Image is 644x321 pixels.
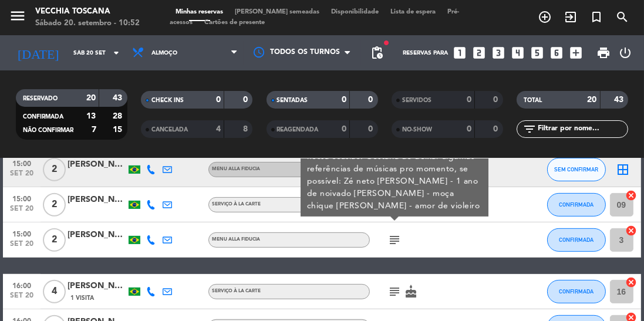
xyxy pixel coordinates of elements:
i: turned_in_not [589,10,603,24]
span: CANCELADA [151,127,188,133]
button: SEM CONFIRMAR [547,158,606,181]
strong: 43 [113,94,124,102]
span: set 20 [7,292,36,305]
i: arrow_drop_down [109,46,123,60]
button: CONFIRMADA [547,228,606,252]
div: LOG OUT [615,35,635,70]
strong: 0 [342,125,346,133]
strong: 0 [216,96,221,104]
button: CONFIRMADA [547,280,606,303]
strong: 8 [243,125,250,133]
i: menu [9,7,26,25]
span: set 20 [7,240,36,254]
strong: 0 [493,96,500,104]
i: search [615,10,629,24]
div: Vecchia Toscana [35,6,140,18]
span: SERVIDOS [402,97,431,103]
span: 15:00 [7,156,36,170]
i: cancel [626,190,638,201]
div: [PERSON_NAME] [68,228,126,242]
i: subject [387,233,402,247]
i: cancel [626,276,638,288]
span: 16:00 [7,278,36,292]
i: subject [387,285,402,299]
span: Minhas reservas [170,9,229,15]
span: Serviço à la carte [212,202,261,207]
span: 2 [43,193,66,217]
div: [PERSON_NAME] [68,279,126,293]
button: CONFIRMADA [547,193,606,217]
span: 4 [43,280,66,303]
strong: 0 [467,125,471,133]
span: 15:00 [7,227,36,240]
div: Sábado 20. setembro - 10:52 [35,18,140,29]
span: 1 Visita [70,293,94,303]
div: [PERSON_NAME] [68,158,126,171]
span: RESERVADO [23,96,58,102]
span: CONFIRMADA [559,288,594,295]
i: exit_to_app [564,10,578,24]
i: looks_4 [510,45,525,60]
i: looks_6 [549,45,564,60]
span: 15:00 [7,191,36,205]
span: Lista de espera [385,9,441,15]
span: Serviço à la carte [212,289,261,293]
span: CONFIRMADA [23,114,63,120]
span: fiber_manual_record [383,39,390,46]
strong: 0 [493,125,500,133]
div: [PERSON_NAME] [68,193,126,207]
i: power_settings_new [618,46,632,60]
strong: 4 [216,125,221,133]
i: add_box [568,45,584,60]
button: menu [9,7,26,29]
strong: 0 [342,96,346,104]
input: Filtrar por nome... [537,123,628,136]
span: Disponibilidade [325,9,385,15]
strong: 0 [467,96,471,104]
strong: 43 [614,96,626,104]
strong: 0 [243,96,250,104]
span: Menu alla Fiducia [212,167,260,171]
span: pending_actions [370,46,384,60]
span: TOTAL [524,97,542,103]
span: [PERSON_NAME] semeadas [229,9,325,15]
span: print [596,46,611,60]
strong: 20 [588,96,597,104]
span: 2 [43,158,66,181]
span: SEM CONFIRMAR [554,166,598,173]
span: REAGENDADA [277,127,319,133]
span: CONFIRMADA [559,236,594,243]
i: filter_list [522,122,537,136]
span: NO-SHOW [402,127,432,133]
strong: 13 [86,112,96,120]
span: Menu alla Fiducia [212,237,260,242]
i: looks_one [452,45,467,60]
span: Reservas para [403,50,448,56]
strong: 20 [86,94,96,102]
span: 2 [43,228,66,252]
span: Almoço [151,50,177,56]
span: NÃO CONFIRMAR [23,127,73,133]
span: set 20 [7,170,36,183]
span: CHECK INS [151,97,184,103]
strong: 0 [368,96,375,104]
i: [DATE] [9,40,68,65]
span: Cartões de presente [198,19,271,26]
span: CONFIRMADA [559,201,594,208]
i: looks_5 [530,45,545,60]
i: looks_3 [491,45,506,60]
strong: 15 [113,126,124,134]
strong: 28 [113,112,124,120]
span: SENTADAS [277,97,308,103]
i: border_all [616,163,630,177]
strong: 0 [368,125,375,133]
strong: 7 [92,126,96,134]
i: cake [404,285,418,299]
i: cancel [626,225,638,236]
i: add_circle_outline [538,10,552,24]
span: set 20 [7,205,36,218]
i: looks_two [471,45,487,60]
